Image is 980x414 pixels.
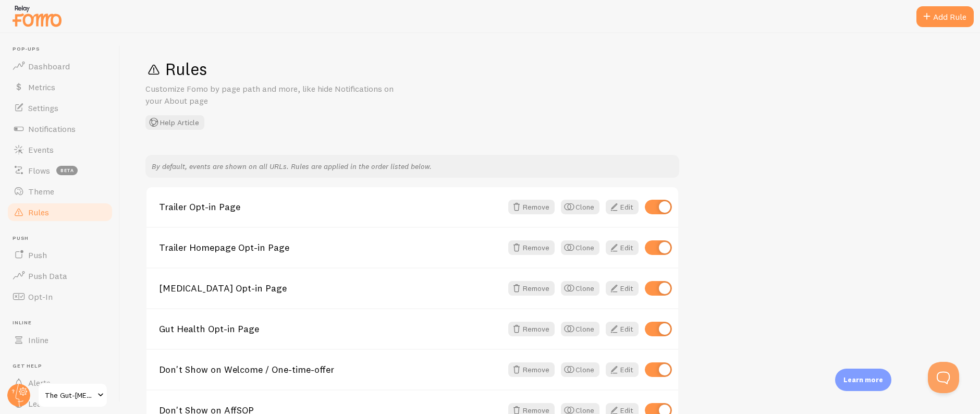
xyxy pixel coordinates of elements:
[6,265,114,286] a: Push Data
[28,124,76,134] span: Notifications
[28,61,70,71] span: Dashboard
[843,375,883,385] p: Learn more
[835,369,891,391] div: Learn more
[28,271,67,281] span: Push Data
[6,98,114,118] a: Settings
[159,243,502,252] a: Trailer Homepage Opt-in Page
[28,250,47,260] span: Push
[28,82,55,92] span: Metrics
[159,202,502,212] a: Trailer Opt-in Page
[6,139,114,160] a: Events
[508,200,555,214] button: Remove
[28,207,49,217] span: Rules
[6,160,114,181] a: Flows beta
[45,389,94,401] span: The Gut-[MEDICAL_DATA] Solution
[28,165,50,176] span: Flows
[13,235,114,242] span: Push
[508,362,555,377] button: Remove
[6,330,114,350] a: Inline
[6,77,114,98] a: Metrics
[28,291,53,302] span: Opt-In
[606,240,639,255] a: Edit
[28,186,54,197] span: Theme
[159,284,502,293] a: [MEDICAL_DATA] Opt-in Page
[561,322,599,336] button: Clone
[6,118,114,139] a: Notifications
[11,3,63,29] img: fomo-relay-logo-orange.svg
[6,286,114,307] a: Opt-In
[6,372,114,393] a: Alerts
[28,335,48,345] span: Inline
[561,200,599,214] button: Clone
[38,383,108,408] a: The Gut-[MEDICAL_DATA] Solution
[508,281,555,296] button: Remove
[13,320,114,326] span: Inline
[145,83,396,107] p: Customize Fomo by page path and more, like hide Notifications on your About page
[606,200,639,214] a: Edit
[6,56,114,77] a: Dashboard
[606,322,639,336] a: Edit
[508,240,555,255] button: Remove
[6,202,114,223] a: Rules
[508,322,555,336] button: Remove
[145,115,204,130] button: Help Article
[928,362,959,393] iframe: Help Scout Beacon - Open
[159,365,502,374] a: Don't Show on Welcome / One-time-offer
[56,166,78,175] span: beta
[561,240,599,255] button: Clone
[606,281,639,296] a: Edit
[152,161,673,172] p: By default, events are shown on all URLs. Rules are applied in the order listed below.
[28,378,51,388] span: Alerts
[159,324,502,334] a: Gut Health Opt-in Page
[606,362,639,377] a: Edit
[561,281,599,296] button: Clone
[28,144,54,155] span: Events
[561,362,599,377] button: Clone
[6,245,114,265] a: Push
[145,58,955,80] h1: Rules
[13,363,114,370] span: Get Help
[13,46,114,53] span: Pop-ups
[28,103,58,113] span: Settings
[6,181,114,202] a: Theme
